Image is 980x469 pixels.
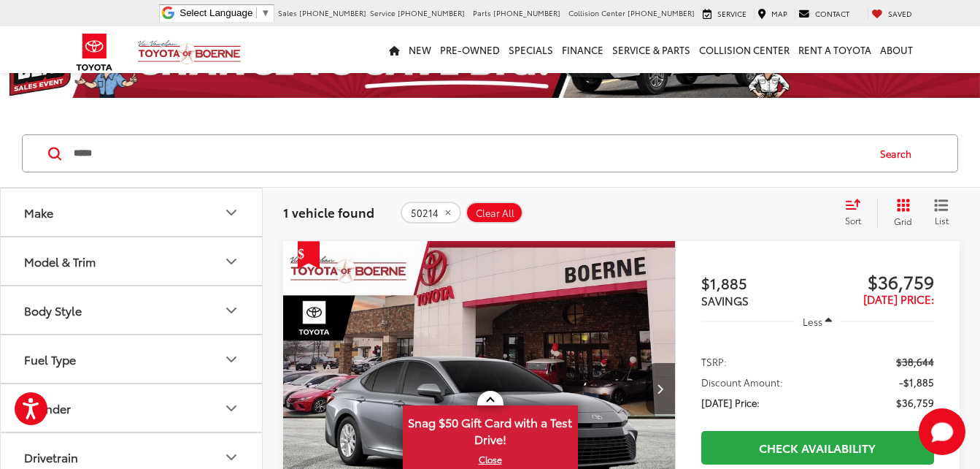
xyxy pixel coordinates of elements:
span: Collision Center [568,7,625,18]
span: Parts [473,7,491,18]
a: Select Language​ [180,7,270,18]
span: Saved [888,8,912,19]
img: Vic Vaughan Toyota of Boerne [137,39,242,65]
span: [PHONE_NUMBER] [493,7,560,18]
span: [DATE] Price: [701,395,760,410]
div: Model & Trim [24,254,96,268]
span: ▼ [261,7,270,18]
a: Service [699,8,750,20]
a: Specials [504,26,557,73]
div: Body Style [223,302,240,319]
button: Toggle Chat Window [919,408,965,455]
button: Next image [646,363,675,414]
button: Search [866,135,933,172]
div: Drivetrain [24,450,78,464]
span: Sort [845,214,861,226]
svg: Start Chat [919,408,965,455]
div: Fuel Type [24,352,76,366]
span: SAVINGS [701,292,749,308]
span: Sales [278,7,297,18]
span: Service [717,8,746,19]
a: Pre-Owned [436,26,504,73]
div: Make [223,204,240,221]
span: ​ [256,7,257,18]
span: 50214 [411,207,439,219]
a: Contact [795,8,853,20]
span: Service [370,7,396,18]
span: $38,644 [896,354,934,369]
a: Rent a Toyota [794,26,876,73]
span: List [934,214,949,226]
div: Drivetrain [223,449,240,466]
span: $36,759 [896,395,934,410]
button: Select sort value [838,198,877,227]
button: Body StyleBody Style [1,286,263,334]
a: Home [385,26,404,73]
span: $1,885 [701,272,818,294]
div: Body Style [24,303,82,317]
a: Check Availability [701,431,934,464]
span: Select Language [180,7,252,18]
span: [PHONE_NUMBER] [628,7,695,18]
button: MakeMake [1,188,263,236]
img: Toyota [67,28,122,76]
a: About [876,26,917,73]
span: Grid [894,215,912,227]
span: Get Price Drop Alert [298,241,320,269]
span: Contact [815,8,849,19]
span: Snag $50 Gift Card with a Test Drive! [404,407,576,451]
div: Cylinder [24,401,71,415]
span: Less [803,315,822,328]
button: CylinderCylinder [1,384,263,432]
a: Service & Parts: Opens in a new tab [608,26,695,73]
a: Map [754,8,791,20]
a: New [404,26,436,73]
span: Discount Amount: [701,375,783,389]
a: My Saved Vehicles [868,8,916,20]
span: 1 vehicle found [283,203,374,221]
div: Make [24,205,53,219]
div: Model & Trim [223,253,240,270]
button: Fuel TypeFuel Type [1,335,263,383]
span: -$1,885 [899,375,934,389]
span: Clear All [476,207,514,219]
span: TSRP: [701,354,727,369]
div: Fuel Type [223,351,240,368]
a: Finance [557,26,608,73]
span: $36,759 [817,270,934,292]
a: Collision Center [695,26,794,73]
input: Search by Make, Model, or Keyword [72,136,866,171]
button: List View [923,198,960,227]
button: Grid View [877,198,923,227]
button: Less [796,308,840,335]
button: Model & TrimModel & Trim [1,237,263,285]
span: [DATE] Price: [863,291,934,307]
div: Cylinder [223,400,240,417]
button: remove 50214 [401,202,461,224]
span: Map [771,8,787,19]
span: [PHONE_NUMBER] [299,7,366,18]
button: Clear All [466,202,523,224]
span: [PHONE_NUMBER] [398,7,465,18]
